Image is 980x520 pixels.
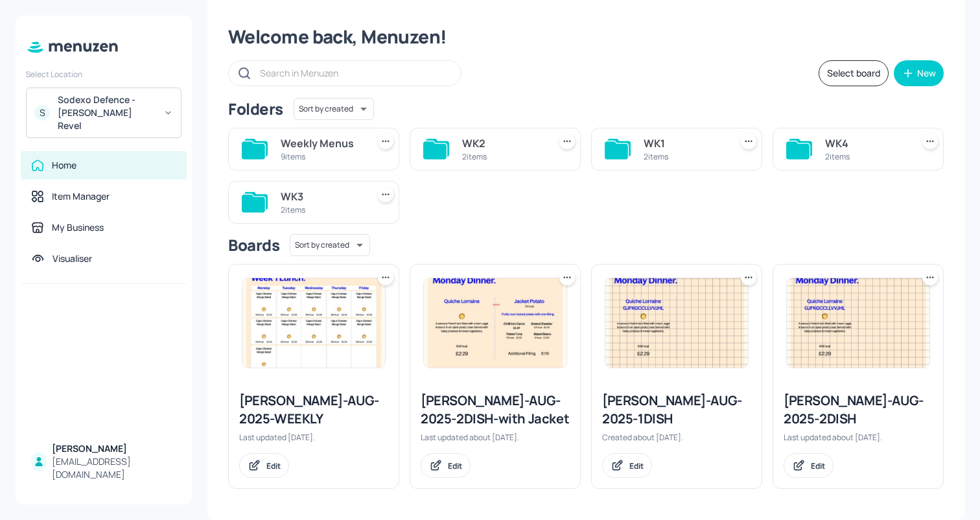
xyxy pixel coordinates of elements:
div: Folders [228,99,283,119]
div: My Business [52,221,104,234]
img: 2025-08-06-175448710006414mtfxt0123.jpeg [787,278,929,368]
div: Select Location [26,69,181,80]
div: 2 items [644,151,725,162]
div: [PERSON_NAME]-AUG-2025-2DISH [784,392,933,428]
div: WK1 [644,136,725,151]
input: Search in Menuzen [260,64,448,82]
div: 2 items [462,151,544,162]
div: [EMAIL_ADDRESS][DOMAIN_NAME] [52,455,176,481]
div: [PERSON_NAME]-AUG-2025-1DISH [602,392,751,428]
button: New [894,60,944,86]
div: Weekly Menus [281,136,362,151]
div: Last updated about [DATE]. [421,432,570,443]
div: [PERSON_NAME]-AUG-2025-2DISH-with Jacket [421,392,570,428]
img: 2025-08-13-1755106304385k5dp9j5cm9o.jpeg [242,278,385,368]
div: Edit [266,460,281,471]
div: Created about [DATE]. [602,432,751,443]
div: Visualiser [52,252,92,265]
div: WK2 [462,136,544,151]
div: [PERSON_NAME]-AUG-2025-WEEKLY [239,392,388,428]
div: Item Manager [52,190,110,203]
div: Sort by created [290,232,370,258]
div: New [917,69,936,78]
img: 2025-08-06-175448710006414mtfxt0123.jpeg [605,278,748,368]
div: S [34,105,50,121]
div: Boards [228,235,279,255]
div: Sort by created [294,96,374,122]
div: Edit [811,460,825,471]
button: Select board [819,60,889,86]
div: Edit [629,460,644,471]
img: 2025-08-08-1754661249786kaesz8x1cqb.jpeg [424,278,566,368]
div: WK3 [281,189,362,204]
div: 2 items [825,151,907,162]
div: 9 items [281,151,362,162]
div: [PERSON_NAME] [52,442,176,455]
div: Home [52,159,76,172]
div: 2 items [281,204,362,215]
div: Edit [448,460,462,471]
div: Welcome back, Menuzen! [228,25,944,49]
div: Sodexo Defence - [PERSON_NAME] Revel [58,93,156,132]
div: Last updated [DATE]. [239,432,388,443]
div: Last updated about [DATE]. [784,432,933,443]
div: WK4 [825,136,907,151]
